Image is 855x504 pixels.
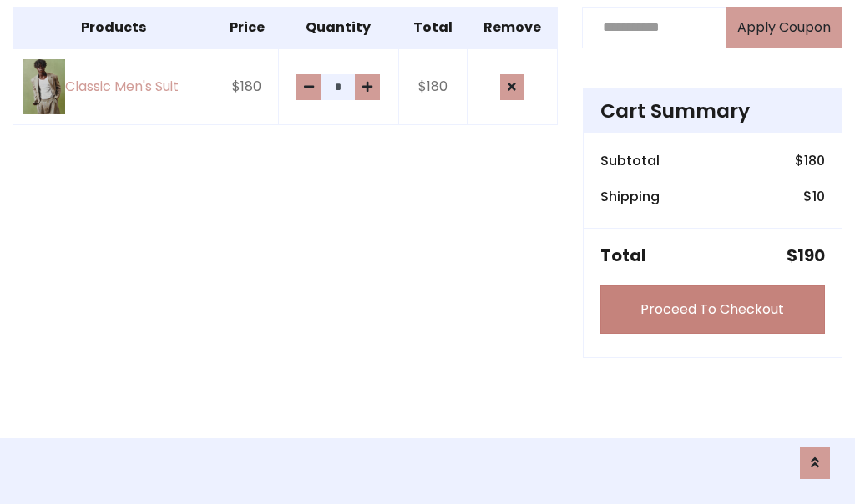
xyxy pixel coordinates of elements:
[13,7,215,48] th: Products
[600,153,660,169] h6: Subtotal
[600,245,646,265] h5: Total
[787,245,825,265] h5: $
[812,187,825,206] span: 10
[279,7,398,48] th: Quantity
[797,244,825,267] span: 190
[804,151,825,170] span: 180
[600,285,825,334] a: Proceed To Checkout
[600,99,825,123] h4: Cart Summary
[467,7,557,48] th: Remove
[803,189,825,204] h6: $
[795,153,825,169] h6: $
[398,7,467,48] th: Total
[23,59,205,115] a: Classic Men's Suit
[600,189,660,204] h6: Shipping
[398,48,467,125] td: $180
[215,48,279,125] td: $180
[726,7,842,48] button: Apply Coupon
[215,7,279,48] th: Price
